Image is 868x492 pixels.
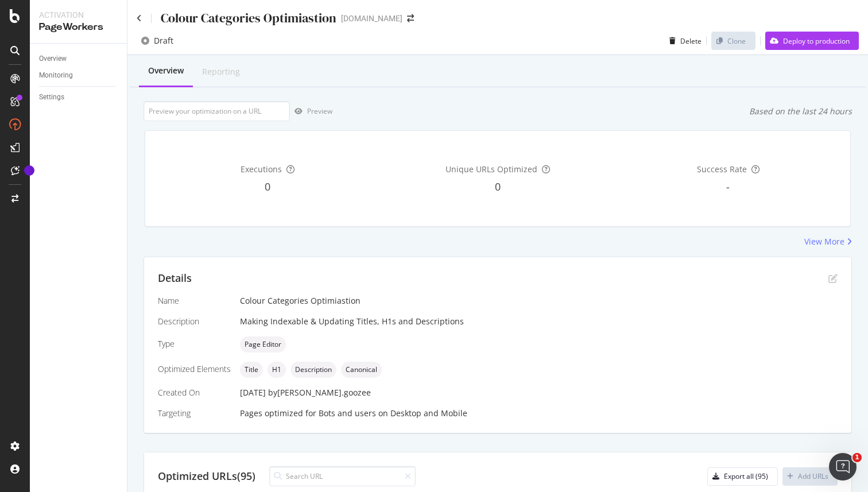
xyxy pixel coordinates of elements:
span: Title [245,366,258,373]
span: 1 [852,453,862,462]
div: arrow-right-arrow-left [407,14,414,22]
div: neutral label [240,336,286,352]
div: Overview [39,53,67,65]
a: Overview [39,53,119,65]
div: Delete [680,36,702,46]
div: Colour Categories Optimiastion [240,295,838,307]
div: [DATE] [240,387,838,398]
div: Based on the last 24 hours [749,106,852,117]
button: Clone [711,32,755,50]
button: Delete [665,32,702,50]
div: Overview [148,65,184,76]
div: Settings [39,91,64,103]
div: Optimized URLs (95) [158,469,255,484]
div: Bots and users [319,408,376,419]
a: Click to go back [137,14,142,22]
input: Search URL [269,466,416,486]
span: Unique URLs Optimized [445,164,537,175]
div: Type [158,338,231,350]
div: neutral label [290,362,336,378]
span: Canonical [346,366,377,373]
span: Description [295,366,332,373]
div: Pages optimized for on [240,408,838,419]
button: Preview [290,102,332,121]
button: Add URLs [782,467,838,486]
div: Export all (95) [724,471,768,481]
a: Monitoring [39,69,119,82]
div: by [PERSON_NAME].goozee [268,387,371,398]
div: Activation [39,9,118,21]
div: neutral label [268,362,286,378]
div: View More [804,236,844,247]
div: Created On [158,387,231,398]
div: [DOMAIN_NAME] [341,13,402,24]
span: H1 [272,366,281,373]
div: Preview [307,106,332,116]
div: Name [158,295,231,307]
div: Monitoring [39,69,73,82]
div: neutral label [341,362,382,378]
div: pen-to-square [828,274,838,283]
div: Colour Categories Optimiastion [161,9,336,27]
span: Page Editor [245,341,281,348]
span: - [726,180,730,193]
div: Optimized Elements [158,363,231,375]
div: Deploy to production [783,36,850,46]
div: Draft [154,35,173,47]
div: Targeting [158,408,231,419]
div: Description [158,316,231,327]
button: Export all (95) [707,467,778,486]
a: Settings [39,91,119,103]
div: Tooltip anchor [24,165,34,176]
span: 0 [495,180,501,193]
div: Making Indexable & Updating Titles, H1s and Descriptions [240,316,838,327]
div: neutral label [240,362,263,378]
div: Desktop and Mobile [390,408,467,419]
span: 0 [265,180,270,193]
a: View More [804,236,852,247]
div: Clone [727,36,746,46]
div: PageWorkers [39,21,118,34]
div: Details [158,271,192,286]
div: Reporting [202,66,240,78]
input: Preview your optimization on a URL [144,101,290,121]
iframe: Intercom live chat [829,453,857,481]
span: Success Rate [697,164,747,175]
div: Add URLs [798,471,828,481]
span: Executions [241,164,282,175]
button: Deploy to production [765,32,859,50]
